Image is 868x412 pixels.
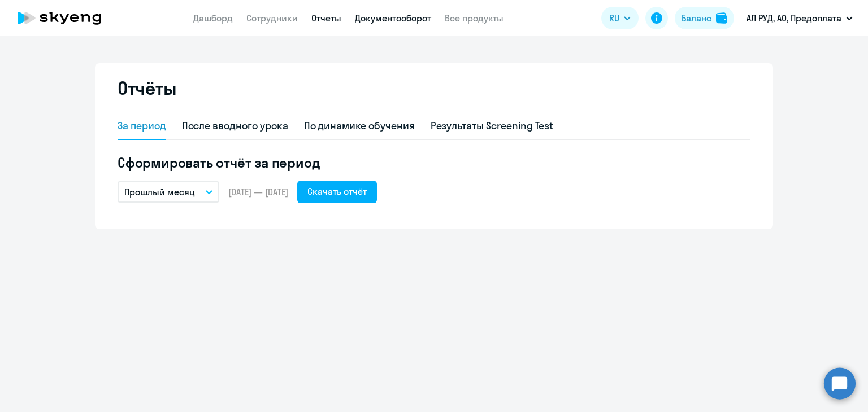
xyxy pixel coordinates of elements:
[193,12,233,24] a: Дашборд
[304,119,415,133] div: По динамике обучения
[601,7,639,29] button: RU
[355,12,431,24] a: Документооборот
[124,185,195,199] p: Прошлый месяц
[118,181,219,203] button: Прошлый месяц
[682,11,711,25] div: Баланс
[431,119,554,133] div: Результаты Screening Test
[747,11,841,25] p: АЛ РУД, АО, Предоплата
[118,154,750,172] h5: Сформировать отчёт за период
[182,119,288,133] div: После вводного урока
[741,5,858,32] button: АЛ РУД, АО, Предоплата
[675,7,734,29] button: Балансbalance
[311,12,341,24] a: Отчеты
[297,181,377,203] button: Скачать отчёт
[118,119,166,133] div: За период
[228,186,288,198] span: [DATE] — [DATE]
[246,12,298,24] a: Сотрудники
[445,12,504,24] a: Все продукты
[716,12,727,24] img: balance
[609,11,619,25] span: RU
[118,77,176,99] h2: Отчёты
[307,185,367,198] div: Скачать отчёт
